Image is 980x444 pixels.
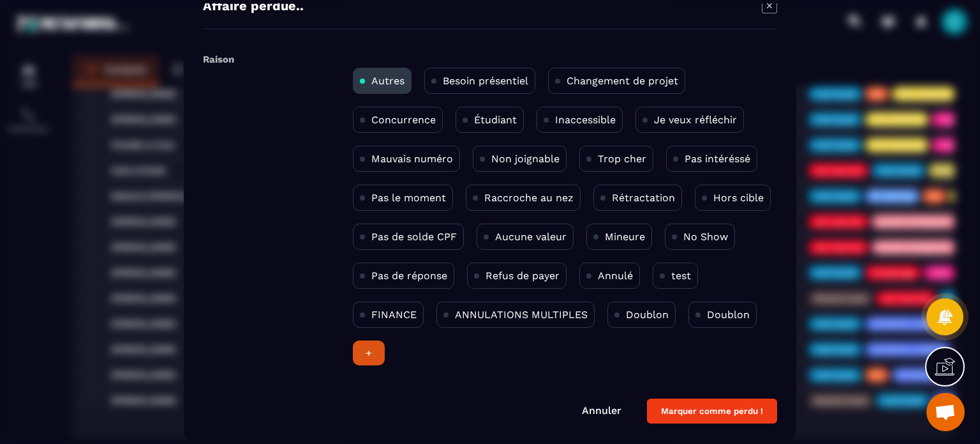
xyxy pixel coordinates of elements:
[598,153,646,165] p: Trop cher
[654,114,737,126] p: Je veux réfléchir
[555,114,616,126] p: Inaccessible
[455,309,588,321] p: ANNULATIONS MULTIPLES
[612,192,675,204] p: Rétractation
[685,153,750,165] p: Pas intéréssé
[353,341,385,365] div: +
[683,231,728,243] p: No Show
[647,399,777,424] button: Marquer comme perdu !
[484,192,574,204] p: Raccroche au nez
[605,231,645,243] p: Mineure
[486,270,560,282] p: Refus de payer
[671,270,691,282] p: test
[598,270,633,282] p: Annulé
[203,54,234,65] label: Raison
[371,192,446,204] p: Pas le moment
[371,231,457,243] p: Pas de solde CPF
[474,114,517,126] p: Étudiant
[371,270,447,282] p: Pas de réponse
[371,309,417,321] p: FINANCE
[371,114,436,126] p: Concurrence
[582,404,621,417] a: Annuler
[707,309,750,321] p: Doublon
[567,75,678,87] p: Changement de projet
[626,309,669,321] p: Doublon
[926,393,965,431] div: Ouvrir le chat
[495,231,567,243] p: Aucune valeur
[371,75,405,87] p: Autres
[371,153,453,165] p: Mauvais numéro
[713,192,764,204] p: Hors cible
[491,153,560,165] p: Non joignable
[443,75,528,87] p: Besoin présentiel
